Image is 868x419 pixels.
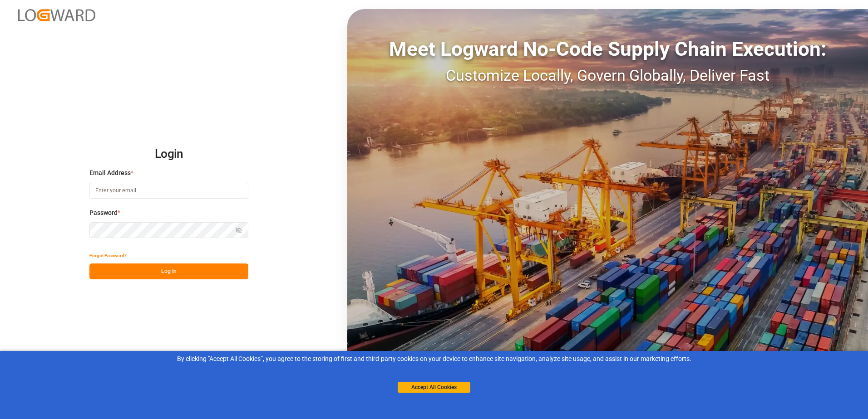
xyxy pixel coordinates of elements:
div: Customize Locally, Govern Globally, Deliver Fast [347,64,868,87]
h2: Login [89,140,248,169]
input: Enter your email [89,183,248,199]
span: Password [89,208,118,218]
button: Forgot Password? [89,248,127,263]
button: Log In [89,263,248,279]
img: Logward_new_orange.png [18,9,95,21]
div: By clicking "Accept All Cookies”, you agree to the storing of first and third-party cookies on yo... [6,354,862,364]
span: Email Address [89,168,131,178]
button: Accept All Cookies [398,382,470,393]
div: Meet Logward No-Code Supply Chain Execution: [347,34,868,64]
